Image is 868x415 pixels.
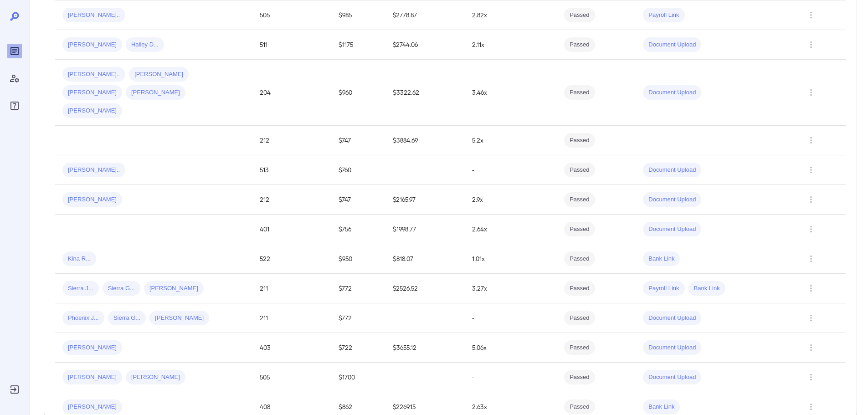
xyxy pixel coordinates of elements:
[643,284,684,293] span: Payroll Link
[331,215,385,244] td: $756
[465,363,557,392] td: -
[331,244,385,274] td: $950
[564,403,595,411] span: Passed
[564,373,595,382] span: Passed
[252,333,331,363] td: 403
[252,244,331,274] td: 522
[62,88,122,97] span: [PERSON_NAME]
[252,363,331,392] td: 505
[804,281,818,296] button: Row Actions
[62,255,96,263] span: Kina R...
[62,11,125,20] span: [PERSON_NAME]..
[126,88,185,97] span: [PERSON_NAME]
[804,311,818,325] button: Row Actions
[804,370,818,384] button: Row Actions
[465,60,557,126] td: 3.46x
[331,303,385,333] td: $772
[804,192,818,207] button: Row Actions
[564,41,595,49] span: Passed
[331,126,385,155] td: $747
[252,60,331,126] td: 204
[643,225,701,234] span: Document Upload
[564,166,595,174] span: Passed
[564,284,595,293] span: Passed
[252,30,331,60] td: 511
[252,185,331,215] td: 212
[465,274,557,303] td: 3.27x
[643,195,701,204] span: Document Upload
[804,37,818,52] button: Row Actions
[564,343,595,352] span: Passed
[62,284,99,293] span: Sierra J...
[385,30,464,60] td: $2744.06
[385,274,464,303] td: $2526.52
[385,215,464,244] td: $1998.77
[465,244,557,274] td: 1.01x
[465,155,557,185] td: -
[804,85,818,100] button: Row Actions
[252,303,331,333] td: 211
[62,403,122,411] span: [PERSON_NAME]
[108,314,146,323] span: Sierra G...
[7,382,22,397] div: Log Out
[331,363,385,392] td: $1700
[252,0,331,30] td: 505
[643,314,701,323] span: Document Upload
[7,71,22,86] div: Manage Users
[331,274,385,303] td: $772
[62,314,104,323] span: Phoenix J...
[331,185,385,215] td: $747
[465,126,557,155] td: 5.2x
[465,30,557,60] td: 2.11x
[62,107,122,115] span: [PERSON_NAME]
[804,251,818,266] button: Row Actions
[252,155,331,185] td: 513
[564,255,595,263] span: Passed
[385,126,464,155] td: $3884.69
[62,41,122,49] span: [PERSON_NAME]
[804,340,818,355] button: Row Actions
[688,284,725,293] span: Bank Link
[385,333,464,363] td: $3655.12
[564,11,595,20] span: Passed
[643,166,701,174] span: Document Upload
[385,60,464,126] td: $3322.62
[252,215,331,244] td: 401
[564,314,595,323] span: Passed
[465,303,557,333] td: -
[465,333,557,363] td: 5.06x
[7,44,22,58] div: Reports
[385,244,464,274] td: $818.07
[331,60,385,126] td: $960
[62,343,122,352] span: [PERSON_NAME]
[126,373,185,382] span: [PERSON_NAME]
[643,88,701,97] span: Document Upload
[62,166,125,174] span: [PERSON_NAME]..
[331,0,385,30] td: $985
[465,185,557,215] td: 2.9x
[804,133,818,148] button: Row Actions
[103,284,140,293] span: Sierra G...
[331,333,385,363] td: $722
[252,274,331,303] td: 211
[126,41,164,49] span: Haliey D...
[643,41,701,49] span: Document Upload
[643,373,701,382] span: Document Upload
[804,8,818,22] button: Row Actions
[62,373,122,382] span: [PERSON_NAME]
[385,185,464,215] td: $2165.97
[564,88,595,97] span: Passed
[331,30,385,60] td: $1175
[331,155,385,185] td: $760
[564,136,595,145] span: Passed
[643,343,701,352] span: Document Upload
[564,225,595,234] span: Passed
[252,126,331,155] td: 212
[564,195,595,204] span: Passed
[643,11,684,20] span: Payroll Link
[149,314,209,323] span: [PERSON_NAME]
[62,70,125,79] span: [PERSON_NAME]..
[385,0,464,30] td: $2778.87
[465,215,557,244] td: 2.64x
[804,400,818,414] button: Row Actions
